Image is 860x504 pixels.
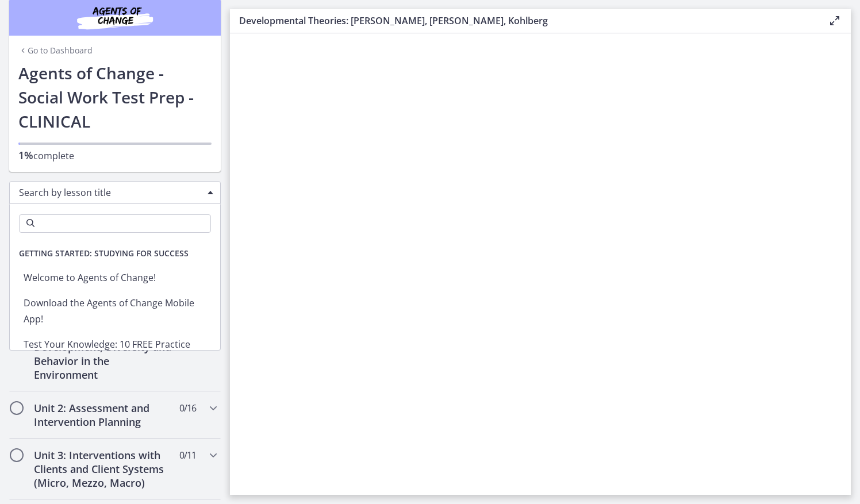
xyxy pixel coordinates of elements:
[19,186,202,199] span: Search by lesson title
[239,14,809,28] h3: Developmental Theories: [PERSON_NAME], [PERSON_NAME], Kohlberg
[10,242,198,265] span: Getting Started: Studying for Success
[46,3,184,31] img: Agents of Change
[34,401,174,429] h2: Unit 2: Assessment and Intervention Planning
[179,448,196,462] span: 0 / 11
[10,332,220,373] li: Test Your Knowledge: 10 FREE Practice Questions with Rationales
[10,265,220,290] li: Welcome to Agents of Change!
[9,181,221,204] div: Search by lesson title
[18,61,212,133] h1: Agents of Change - Social Work Test Prep - CLINICAL
[18,45,93,56] a: Go to Dashboard
[10,290,220,332] li: Download the Agents of Change Mobile App!
[179,401,196,415] span: 0 / 16
[18,148,212,163] p: complete
[18,148,33,162] span: 1%
[34,326,174,382] h2: Unit 1: Human Development, Diversity and Behavior in the Environment
[34,448,174,490] h2: Unit 3: Interventions with Clients and Client Systems (Micro, Mezzo, Macro)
